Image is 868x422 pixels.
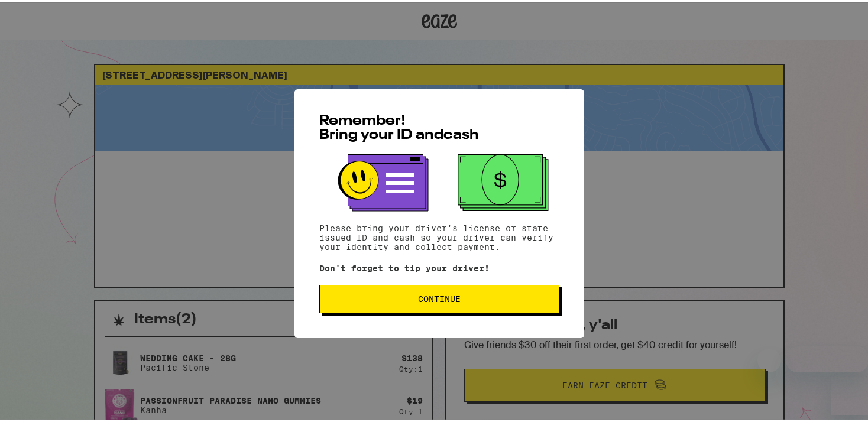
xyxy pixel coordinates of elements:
[418,293,461,301] span: Continue
[319,112,479,140] span: Remember! Bring your ID and cash
[757,346,781,370] iframe: Close message
[319,261,559,271] p: Don't forget to tip your driver!
[319,221,559,249] p: Please bring your driver's license or state issued ID and cash so your driver can verify your ide...
[319,283,559,311] button: Continue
